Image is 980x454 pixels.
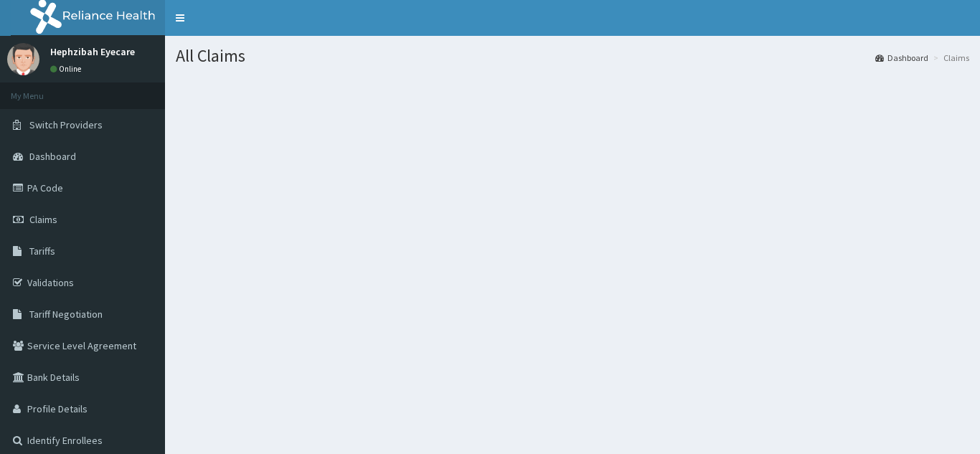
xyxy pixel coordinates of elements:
[176,47,969,65] h1: All Claims
[50,47,135,57] p: Hephzibah Eyecare
[930,52,969,64] li: Claims
[29,308,103,321] span: Tariff Negotiation
[875,52,928,64] a: Dashboard
[7,43,39,75] img: User Image
[29,213,57,226] span: Claims
[29,118,103,131] span: Switch Providers
[50,64,85,74] a: Online
[29,150,76,163] span: Dashboard
[29,245,55,257] span: Tariffs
